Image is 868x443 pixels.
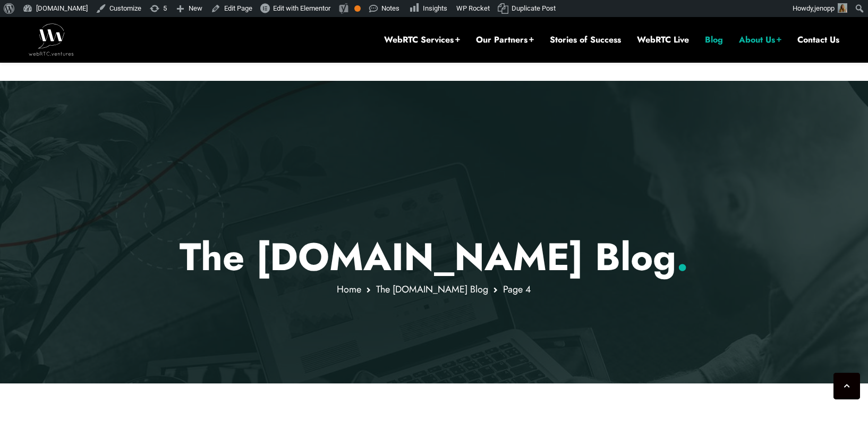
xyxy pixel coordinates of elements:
img: WebRTC.ventures [29,23,74,55]
a: About Us [739,34,781,46]
a: Contact Us [797,34,839,46]
span: . [676,229,688,285]
p: The [DOMAIN_NAME] Blog [123,234,745,280]
span: jenopp [814,4,835,12]
a: Stories of Success [550,34,621,46]
span: Edit with Elementor [273,4,330,12]
a: WebRTC Live [637,34,689,46]
span: Insights [423,4,447,12]
span: Page 4 [503,282,531,296]
a: Home [337,282,361,296]
a: WebRTC Services [384,34,460,46]
a: Our Partners [476,34,534,46]
a: Blog [705,34,723,46]
a: The [DOMAIN_NAME] Blog [376,282,488,296]
div: OK [354,5,361,12]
